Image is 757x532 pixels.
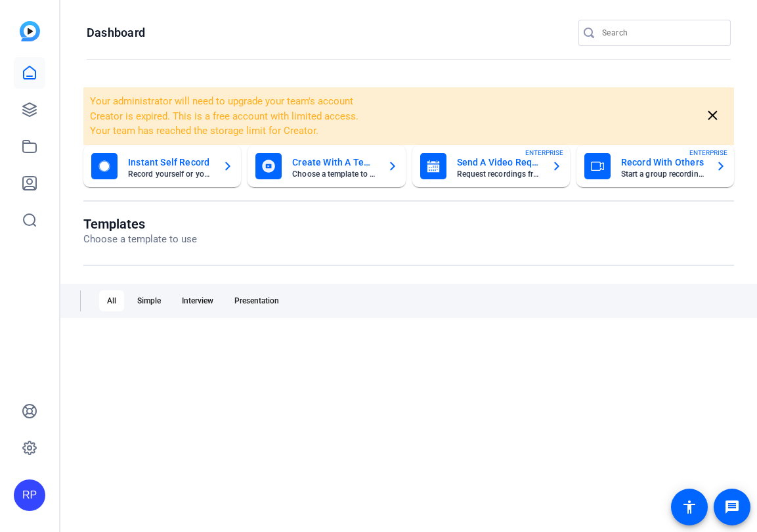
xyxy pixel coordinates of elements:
mat-icon: close [704,108,721,124]
div: All [99,290,124,311]
h1: Templates [83,216,197,232]
mat-card-title: Send A Video Request [457,154,541,170]
div: Interview [174,290,221,311]
mat-card-title: Record With Others [621,154,705,170]
span: Your administrator will need to upgrade your team's account [90,95,353,107]
p: Choose a template to use [83,232,197,247]
mat-icon: message [724,499,740,515]
div: Presentation [227,290,287,311]
input: Search [602,25,720,41]
mat-card-subtitle: Request recordings from anyone, anywhere [457,170,541,178]
h1: Dashboard [87,25,145,41]
mat-card-subtitle: Record yourself or your screen [128,170,212,178]
li: Creator is expired. This is a free account with limited access. [90,109,611,124]
mat-icon: accessibility [681,499,697,515]
mat-card-subtitle: Start a group recording session [621,170,705,178]
span: ENTERPRISE [525,148,563,158]
button: Send A Video RequestRequest recordings from anyone, anywhereENTERPRISE [412,145,570,187]
div: Simple [129,290,169,311]
img: blue-gradient.svg [20,21,40,41]
button: Instant Self RecordRecord yourself or your screen [83,145,241,187]
button: Create With A TemplateChoose a template to get started [248,145,405,187]
mat-card-title: Create With A Template [292,154,376,170]
mat-card-subtitle: Choose a template to get started [292,170,376,178]
span: ENTERPRISE [689,148,727,158]
div: RP [14,479,45,511]
mat-card-title: Instant Self Record [128,154,212,170]
button: Record With OthersStart a group recording sessionENTERPRISE [576,145,734,187]
li: Your team has reached the storage limit for Creator. [90,123,611,139]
